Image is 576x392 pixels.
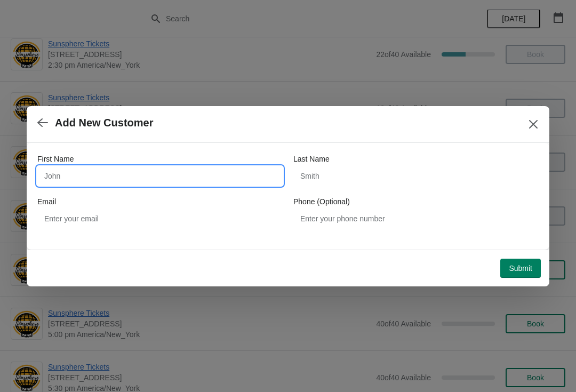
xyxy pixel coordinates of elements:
[500,259,541,278] button: Submit
[293,196,350,207] label: Phone (Optional)
[293,166,539,186] input: Smith
[37,166,283,186] input: John
[55,117,153,129] h2: Add New Customer
[37,196,56,207] label: Email
[509,264,532,273] span: Submit
[524,115,543,134] button: Close
[37,154,74,164] label: First Name
[293,209,539,228] input: Enter your phone number
[37,209,283,228] input: Enter your email
[293,154,330,164] label: Last Name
